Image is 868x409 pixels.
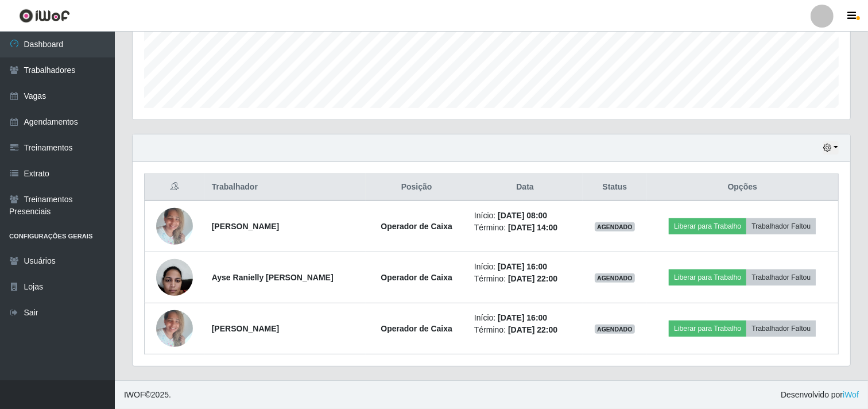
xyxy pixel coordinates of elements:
[474,312,576,324] li: Início:
[366,174,467,201] th: Posição
[595,325,635,334] span: AGENDADO
[156,304,193,353] img: 1740601468403.jpeg
[474,324,576,336] li: Término:
[381,222,452,231] strong: Operador de Caixa
[474,261,576,273] li: Início:
[156,253,193,302] img: 1712274228951.jpeg
[508,223,557,232] time: [DATE] 14:00
[381,273,452,282] strong: Operador de Caixa
[781,389,859,401] span: Desenvolvido por
[467,174,583,201] th: Data
[498,262,547,271] time: [DATE] 16:00
[205,174,366,201] th: Trabalhador
[124,390,145,399] span: IWOF
[746,321,816,337] button: Trabalhador Faltou
[669,321,746,337] button: Liberar para Trabalho
[669,218,746,234] button: Liberar para Trabalho
[595,273,635,283] span: AGENDADO
[508,325,557,334] time: [DATE] 22:00
[746,218,816,234] button: Trabalhador Faltou
[19,9,70,23] img: CoreUI Logo
[212,324,279,333] strong: [PERSON_NAME]
[498,211,547,220] time: [DATE] 08:00
[474,273,576,285] li: Término:
[498,313,547,322] time: [DATE] 16:00
[595,222,635,231] span: AGENDADO
[156,202,193,250] img: 1740601468403.jpeg
[508,274,557,283] time: [DATE] 22:00
[124,389,171,401] span: © 2025 .
[669,269,746,285] button: Liberar para Trabalho
[381,324,452,333] strong: Operador de Caixa
[746,269,816,285] button: Trabalhador Faltou
[212,222,279,231] strong: [PERSON_NAME]
[647,174,839,201] th: Opções
[474,222,576,234] li: Término:
[474,210,576,222] li: Início:
[212,273,334,282] strong: Ayse Ranielly [PERSON_NAME]
[843,390,859,399] a: iWof
[583,174,646,201] th: Status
